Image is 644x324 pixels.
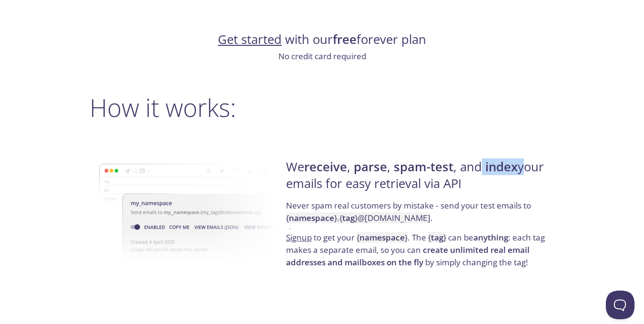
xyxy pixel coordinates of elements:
[286,244,530,268] strong: create unlimited real email addresses and mailboxes on the fly
[485,158,518,175] strong: index
[354,158,387,175] strong: parse
[342,212,355,223] strong: tag
[286,159,552,199] h4: We , , , and your emails for easy retrieval via API
[90,93,555,122] h2: How it works:
[473,232,508,243] strong: anything
[304,158,347,175] strong: receive
[428,232,446,243] code: { }
[333,31,357,48] strong: free
[286,232,312,243] a: Signup
[90,50,555,63] p: No credit card required
[394,158,453,175] strong: spam-test
[218,31,282,48] a: Get started
[90,31,555,48] h4: with our forever plan
[431,232,443,243] strong: tag
[289,212,334,223] strong: namespace
[359,232,405,243] strong: namespace
[286,212,430,223] code: { } . { } @[DOMAIN_NAME]
[286,231,552,268] p: to get your . The can be : each tag makes a separate email, so you can by simply changing the tag!
[99,137,293,288] img: namespace-image
[357,232,408,243] code: { }
[606,291,634,319] iframe: Help Scout Beacon - Open
[286,199,552,231] p: Never spam real customers by mistake - send your test emails to .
